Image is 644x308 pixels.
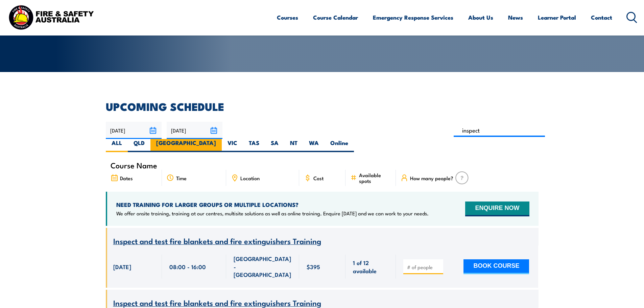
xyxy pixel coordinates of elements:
[465,202,529,216] button: ENQUIRE NOW
[113,235,321,246] span: Inspect and test fire blankets and fire extinguishers Training
[116,201,429,208] h4: NEED TRAINING FOR LARGER GROUPS OR MULTIPLE LOCATIONS?
[128,139,150,152] label: QLD
[243,139,265,152] label: TAS
[106,101,539,111] h2: UPCOMING SCHEDULE
[176,175,187,181] span: Time
[106,122,162,139] input: From date
[150,139,222,152] label: [GEOGRAPHIC_DATA]
[359,172,391,184] span: Available spots
[167,122,222,139] input: To date
[410,175,453,181] span: How many people?
[468,8,493,26] a: About Us
[169,263,206,270] span: 08:00 - 16:00
[325,139,354,152] label: Online
[538,8,576,26] a: Learner Portal
[265,139,284,152] label: SA
[234,255,292,278] span: [GEOGRAPHIC_DATA] - [GEOGRAPHIC_DATA]
[106,139,128,152] label: ALL
[111,162,157,168] span: Course Name
[240,175,260,181] span: Location
[454,124,545,137] input: Search Course
[463,259,529,274] button: BOOK COURSE
[508,8,523,26] a: News
[313,175,324,181] span: Cost
[113,237,321,245] a: Inspect and test fire blankets and fire extinguishers Training
[407,264,441,270] input: # of people
[313,8,358,26] a: Course Calendar
[591,8,612,26] a: Contact
[120,175,133,181] span: Dates
[116,210,429,217] p: We offer onsite training, training at our centres, multisite solutions as well as online training...
[353,259,388,275] span: 1 of 12 available
[113,263,131,270] span: [DATE]
[284,139,303,152] label: NT
[303,139,325,152] label: WA
[277,8,298,26] a: Courses
[113,299,321,307] a: Inspect and test fire blankets and fire extinguishers Training
[373,8,453,26] a: Emergency Response Services
[307,263,320,270] span: $395
[222,139,243,152] label: VIC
